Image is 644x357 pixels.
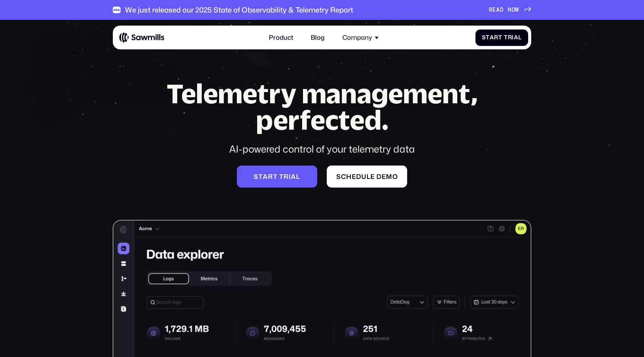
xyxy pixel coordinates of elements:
a: Starttrial [237,166,317,188]
span: d [376,173,382,181]
span: l [367,173,370,181]
span: h [346,173,352,181]
span: e [352,173,356,181]
span: d [356,173,361,181]
span: T [504,34,508,41]
div: Company [342,34,372,41]
span: l [296,173,300,181]
span: r [268,173,273,181]
span: t [279,173,284,181]
span: e [370,173,375,181]
span: S [336,173,341,181]
span: N [508,6,512,13]
span: S [482,34,486,41]
span: i [512,34,514,41]
span: R [489,6,493,13]
span: a [263,173,268,181]
span: e [382,173,386,181]
a: READNOW [489,6,532,13]
span: t [498,34,502,41]
a: Scheduledemo [327,166,407,188]
div: AI-powered control of your telemetry data [151,142,493,156]
a: StartTrial [475,29,528,46]
span: a [514,34,518,41]
span: r [494,34,498,41]
span: E [492,6,496,13]
span: o [392,173,398,181]
span: O [512,6,516,13]
span: l [518,34,522,41]
span: u [361,173,367,181]
h1: Telemetry management, perfected. [151,80,493,133]
span: W [515,6,519,13]
span: S [254,173,258,181]
span: D [500,6,504,13]
span: a [291,173,296,181]
span: i [289,173,291,181]
span: t [486,34,490,41]
span: r [508,34,512,41]
span: t [258,173,263,181]
span: a [490,34,494,41]
span: t [273,173,277,181]
span: r [284,173,289,181]
div: Company [338,29,383,46]
span: c [341,173,346,181]
span: A [496,6,500,13]
a: Product [264,29,298,46]
a: Blog [306,29,329,46]
span: m [386,173,392,181]
div: We just released our 2025 State of Observability & Telemetry Report [125,6,353,14]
